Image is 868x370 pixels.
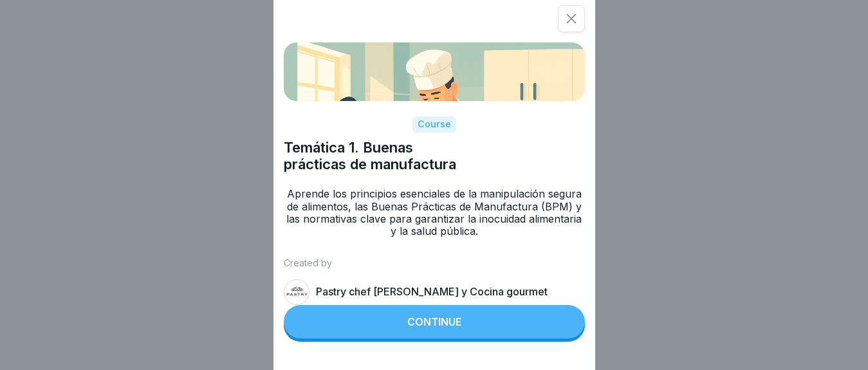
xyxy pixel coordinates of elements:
button: Continue [284,305,585,338]
div: Continue [407,316,461,328]
a: Continue [284,305,585,342]
h1: Temática 1. Buenas prácticas de manufactura [284,139,585,173]
p: Created by [284,258,585,269]
div: Course [412,116,456,133]
p: Pastry chef [PERSON_NAME] y Cocina gourmet [316,286,548,298]
p: Aprende los principios esenciales de la manipulación segura de alimentos, las Buenas Prácticas de... [284,188,585,237]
